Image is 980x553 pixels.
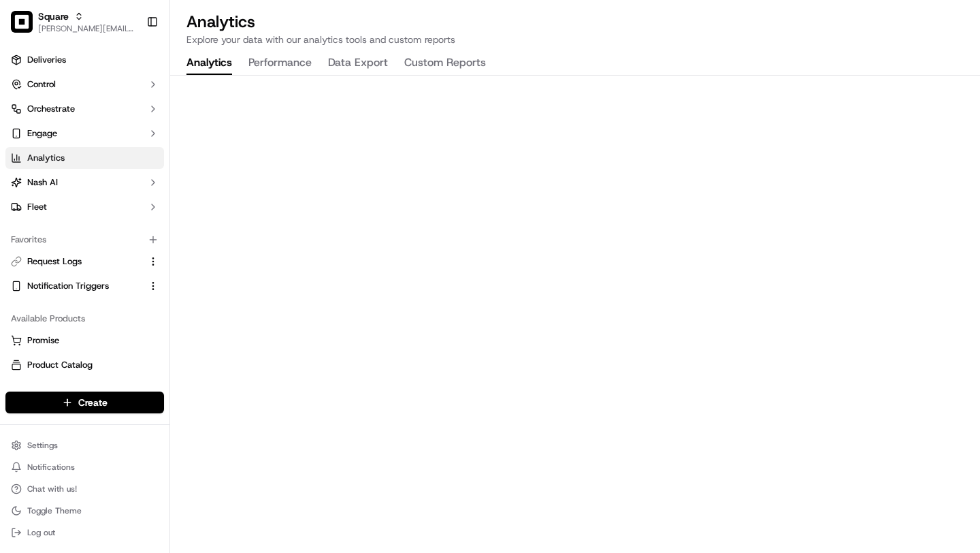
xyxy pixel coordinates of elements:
a: Request Logs [11,255,142,268]
p: Explore your data with our analytics tools and custom reports [186,33,964,46]
a: Promise [11,334,159,347]
span: [PERSON_NAME] [42,248,110,259]
span: Nash AI [27,176,58,189]
div: 📗 [14,306,24,317]
span: Notifications [27,462,75,473]
a: Notification Triggers [11,280,142,292]
button: Request Logs [5,251,164,272]
span: API Documentation [129,304,218,318]
a: 📗Knowledge Base [8,299,110,323]
a: Powered byPylon [96,337,165,348]
button: See all [211,174,248,191]
button: Nash AI [5,172,164,193]
button: Start new chat [231,134,248,151]
span: Notification Triggers [27,280,109,292]
span: Orchestrate [27,103,75,115]
button: Promise [5,330,164,351]
a: 💻API Documentation [110,299,224,323]
a: Analytics [5,147,164,169]
span: Wisdom [PERSON_NAME] [42,211,145,222]
div: 💻 [115,306,126,317]
span: Request Logs [27,255,82,268]
button: Orchestrate [5,98,164,120]
button: Create [5,392,164,413]
span: Toggle Theme [27,505,82,516]
img: Brittany Newman [14,235,35,257]
button: Chat with us! [5,479,164,499]
span: Chat with us! [27,484,77,494]
img: Wisdom Oko [14,198,35,225]
a: Product Catalog [11,359,159,371]
iframe: Analytics [170,76,980,553]
button: Custom Reports [404,52,486,75]
button: Fleet [5,196,164,218]
button: Engage [5,123,164,144]
button: Log out [5,523,164,542]
img: Square [11,11,33,33]
h2: Analytics [186,11,964,33]
span: Promise [27,334,59,347]
span: Create [78,396,108,409]
a: Deliveries [5,49,164,71]
span: • [148,211,152,222]
div: Favorites [5,229,164,251]
button: Data Export [328,52,388,75]
span: • [113,248,118,259]
span: Control [27,78,56,91]
span: Product Catalog [27,359,93,371]
span: Fleet [27,201,47,213]
button: SquareSquare[PERSON_NAME][EMAIL_ADDRESS][DOMAIN_NAME] [5,5,141,38]
button: Settings [5,436,164,455]
div: Past conversations [14,177,91,188]
span: Deliveries [27,54,66,66]
img: 1736555255976-a54dd68f-1ca7-489b-9aae-adbdc363a1c4 [27,212,38,223]
button: Notification Triggers [5,275,164,297]
span: Knowledge Base [27,304,104,318]
span: [DATE] [120,248,148,259]
span: Engage [27,127,57,140]
button: Performance [248,52,312,75]
button: Toggle Theme [5,501,164,520]
div: Available Products [5,308,164,330]
button: Product Catalog [5,354,164,376]
button: Control [5,74,164,95]
span: Log out [27,527,55,538]
button: [PERSON_NAME][EMAIL_ADDRESS][DOMAIN_NAME] [38,23,135,34]
button: Notifications [5,458,164,477]
span: Pylon [135,338,165,348]
span: Settings [27,440,58,451]
span: Analytics [27,152,65,164]
button: Square [38,10,69,23]
button: Analytics [186,52,232,75]
span: [DATE] [155,211,183,222]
